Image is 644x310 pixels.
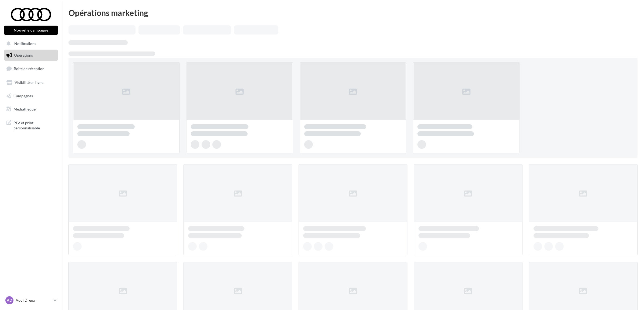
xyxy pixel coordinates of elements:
div: Opérations marketing [68,9,638,17]
a: AD Audi Dreux [4,295,58,305]
span: Médiathèque [13,107,36,111]
a: Campagnes [3,90,59,102]
button: Nouvelle campagne [4,26,58,35]
a: Médiathèque [3,104,59,115]
span: PLV et print personnalisable [13,119,56,131]
span: Campagnes [13,93,33,98]
p: Audi Dreux [16,298,51,303]
a: PLV et print personnalisable [3,117,59,133]
a: Boîte de réception [3,63,59,74]
span: Notifications [14,42,36,46]
span: Boîte de réception [14,66,44,71]
a: Visibilité en ligne [3,77,59,88]
a: Opérations [3,50,59,61]
span: Visibilité en ligne [15,80,43,85]
span: Opérations [14,53,33,57]
span: AD [7,298,12,303]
